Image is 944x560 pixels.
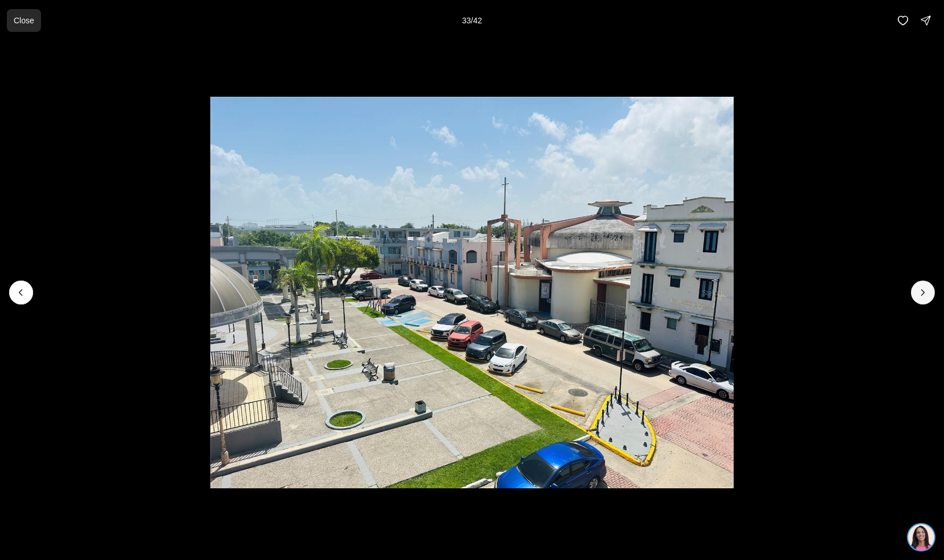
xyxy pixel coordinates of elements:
p: Close [14,16,34,25]
img: be3d4b55-7850-4bcb-9297-a2f9cd376e78.png [7,7,33,33]
p: 33 / 42 [462,16,482,25]
button: Next slide [911,281,935,304]
button: Previous slide [9,281,33,304]
button: Close [7,9,41,32]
